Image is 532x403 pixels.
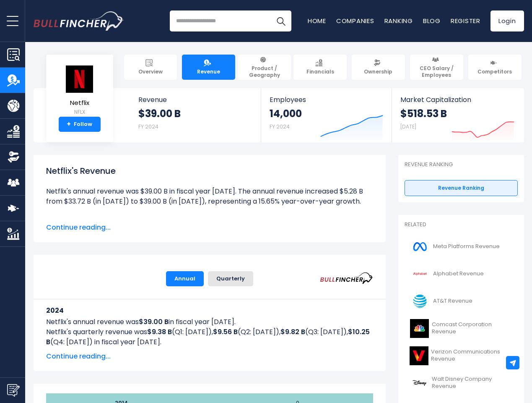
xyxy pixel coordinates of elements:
span: Competitors [478,68,512,75]
li: Netflix's quarterly revenue was $11.08 B in the quarter ending [DATE]. The quarterly revenue incr... [46,217,373,247]
a: Ownership [352,55,405,80]
span: Employees [270,96,383,104]
span: Continue reading... [46,222,373,233]
strong: + [67,120,71,128]
a: Market Capitalization $518.53 B [DATE] [392,88,523,142]
a: Employees 14,000 FY 2024 [261,88,392,142]
b: $9.82 B [280,327,305,337]
img: VZ logo [410,346,428,365]
p: Related [405,221,518,228]
a: Revenue [182,55,235,80]
a: Product / Geography [238,55,291,80]
span: Overview [138,68,163,75]
img: DIS logo [410,374,429,393]
a: Go to homepage [34,11,124,31]
a: Ranking [384,16,413,25]
a: +Follow [59,117,101,132]
button: Annual [166,271,204,286]
b: $9.38 B [147,327,172,337]
p: Netflix's annual revenue was in fiscal year [DATE]. [46,317,373,327]
a: Register [451,16,480,25]
small: FY 2024 [138,123,158,130]
img: CMCSA logo [410,319,429,338]
b: $10.25 B [46,327,370,347]
span: Financials [306,68,334,75]
span: Product / Geography [241,65,287,78]
a: Revenue Ranking [405,180,518,196]
h3: 2024 [46,305,373,316]
a: AT&T Revenue [405,290,518,313]
span: Revenue [138,96,253,104]
a: Blog [423,16,441,25]
img: T logo [410,292,431,311]
a: Login [490,10,524,31]
strong: $518.53 B [400,107,447,120]
img: GOOGL logo [410,264,431,283]
span: Revenue [197,68,220,75]
a: Overview [124,55,177,80]
a: Competitors [468,55,522,80]
a: Comcast Corporation Revenue [405,317,518,340]
h1: Netflix's Revenue [46,165,373,177]
li: Netflix's annual revenue was $39.00 B in fiscal year [DATE]. The annual revenue increased $5.28 B... [46,186,373,207]
a: Alphabet Revenue [405,262,518,285]
small: NFLX [65,108,94,116]
span: CEO Salary / Employees [414,65,459,78]
p: Netflix's quarterly revenue was (Q1: [DATE]), (Q2: [DATE]), (Q3: [DATE]), (Q4: [DATE]) in fiscal ... [46,327,373,347]
a: Companies [336,16,374,25]
span: Ownership [364,68,392,75]
strong: $39.00 B [138,107,181,120]
a: Home [308,16,326,25]
small: FY 2024 [270,123,290,130]
button: Quarterly [208,271,253,286]
small: [DATE] [400,123,416,130]
p: Revenue Ranking [405,161,518,168]
a: Walt Disney Company Revenue [405,372,518,395]
a: CEO Salary / Employees [410,55,463,80]
span: Continue reading... [46,351,373,361]
a: Revenue $39.00 B FY 2024 [130,88,261,139]
span: Market Capitalization [400,96,514,104]
button: Search [270,10,291,31]
a: Verizon Communications Revenue [405,344,518,367]
b: $9.56 B [213,327,238,337]
img: META logo [410,237,431,256]
strong: 14,000 [270,107,302,120]
a: Meta Platforms Revenue [405,235,518,258]
a: Financials [293,55,347,80]
span: Netflix [65,99,94,107]
a: Netflix NFLX [65,65,95,117]
img: Bullfincher logo [34,11,124,31]
img: Ownership [7,151,20,163]
b: $39.00 B [139,317,169,327]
